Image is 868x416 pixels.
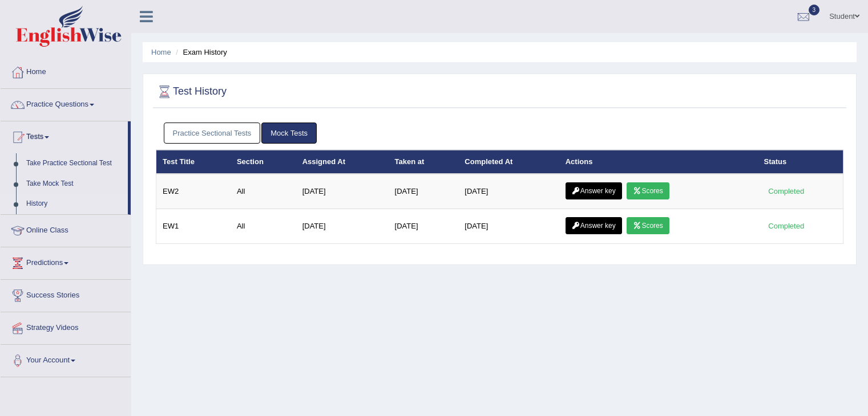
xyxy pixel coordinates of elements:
[231,150,296,174] th: Section
[231,209,296,244] td: All
[809,5,820,15] span: 3
[458,150,559,174] th: Completed At
[1,345,131,373] a: Your Account
[1,247,131,276] a: Predictions
[296,150,389,174] th: Assigned At
[296,209,389,244] td: [DATE]
[1,280,131,308] a: Success Stories
[173,47,227,58] li: Exam History
[151,48,171,56] a: Home
[156,174,231,209] td: EW2
[389,174,459,209] td: [DATE]
[21,194,128,214] a: History
[21,153,128,174] a: Take Practice Sectional Test
[156,209,231,244] td: EW1
[458,209,559,244] td: [DATE]
[389,150,459,174] th: Taken at
[627,182,669,199] a: Scores
[231,174,296,209] td: All
[389,209,459,244] td: [DATE]
[764,185,809,197] div: Completed
[758,150,843,174] th: Status
[261,123,317,144] a: Mock Tests
[296,174,389,209] td: [DATE]
[156,83,227,100] h2: Test History
[1,215,131,243] a: Online Class
[764,220,809,232] div: Completed
[1,56,131,85] a: Home
[458,174,559,209] td: [DATE]
[1,121,128,150] a: Tests
[156,150,231,174] th: Test Title
[627,217,669,234] a: Scores
[21,174,128,194] a: Take Mock Test
[1,89,131,117] a: Practice Questions
[1,312,131,341] a: Strategy Videos
[566,182,622,199] a: Answer key
[164,123,261,144] a: Practice Sectional Tests
[566,217,622,234] a: Answer key
[559,150,758,174] th: Actions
